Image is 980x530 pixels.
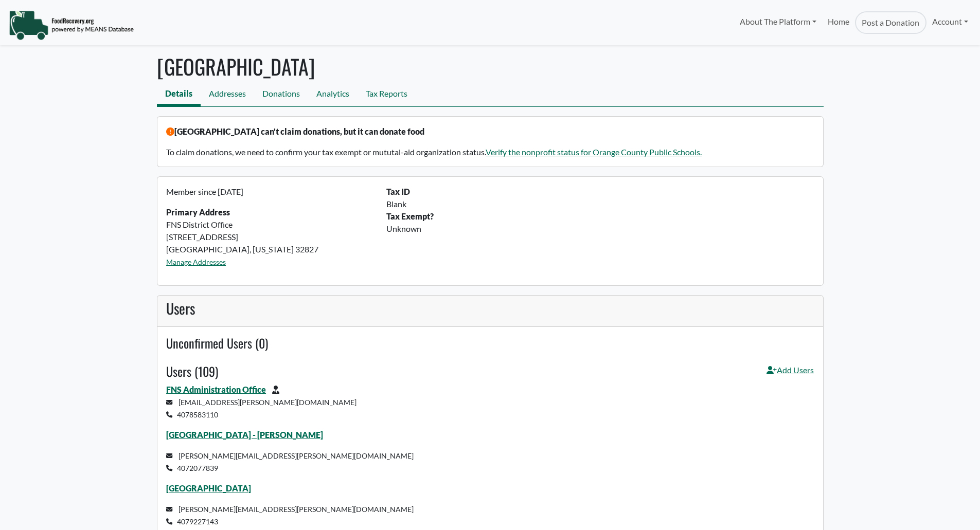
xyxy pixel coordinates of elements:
[166,505,414,526] small: [PERSON_NAME][EMAIL_ADDRESS][PERSON_NAME][DOMAIN_NAME] 4079227143
[166,364,218,379] h4: Users (109)
[767,364,814,383] a: Add Users
[166,207,230,217] strong: Primary Address
[157,54,824,79] h1: [GEOGRAPHIC_DATA]
[380,198,820,210] div: Blank
[734,11,822,32] a: About The Platform
[166,125,814,138] p: [GEOGRAPHIC_DATA] can't claim donations, but it can donate food
[166,385,266,394] a: FNS Administration Office
[166,398,357,419] small: [EMAIL_ADDRESS][PERSON_NAME][DOMAIN_NAME] 4078583110
[157,83,201,106] a: Details
[254,83,308,106] a: Donations
[166,300,814,317] h3: Users
[166,451,414,472] small: [PERSON_NAME][EMAIL_ADDRESS][PERSON_NAME][DOMAIN_NAME] 4072077839
[380,223,820,235] div: Unknown
[486,147,702,157] a: Verify the nonprofit status for Orange County Public Schools.
[160,186,380,276] div: FNS District Office [STREET_ADDRESS] [GEOGRAPHIC_DATA], [US_STATE] 32827
[166,258,226,266] a: Manage Addresses
[166,430,323,440] a: [GEOGRAPHIC_DATA] - [PERSON_NAME]
[822,11,855,34] a: Home
[166,483,251,493] a: [GEOGRAPHIC_DATA]
[386,211,434,221] b: Tax Exempt?
[166,186,374,198] p: Member since [DATE]
[358,83,416,106] a: Tax Reports
[308,83,358,106] a: Analytics
[386,187,410,196] b: Tax ID
[166,146,814,158] p: To claim donations, we need to confirm your tax exempt or mututal-aid organization status.
[855,11,926,34] a: Post a Donation
[926,11,974,32] a: Account
[166,336,814,351] h4: Unconfirmed Users (0)
[201,83,254,106] a: Addresses
[9,10,134,41] img: NavigationLogo_FoodRecovery-91c16205cd0af1ed486a0f1a7774a6544ea792ac00100771e7dd3ec7c0e58e41.png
